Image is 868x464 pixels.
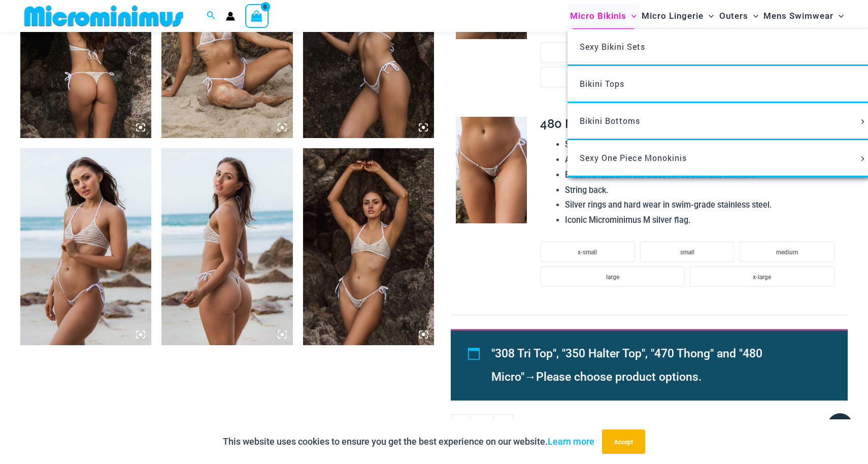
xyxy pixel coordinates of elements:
[606,274,619,281] span: large
[776,249,798,256] span: medium
[570,3,626,29] span: Micro Bikinis
[642,3,704,29] span: Micro Lingerie
[20,5,187,27] img: MM SHOP LOGO FLAT
[565,168,840,183] li: Encased rubber in the sides for stretch and comfort.
[456,117,527,223] img: Tide Lines White 480 Micro
[565,213,840,228] li: Iconic Microminimus M silver flag.
[690,267,834,287] li: x-large
[207,10,216,22] a: Search icon link
[626,3,637,29] span: Menu Toggle
[540,116,597,131] span: 480 Micro
[833,3,844,29] span: Menu Toggle
[491,342,824,389] li: →
[491,347,762,384] span: "308 Tri Top", "350 Halter Top", "470 Thong" and "480 Micro"
[580,152,687,163] span: Sexy One Piece Monokinis
[565,152,840,168] li: Adjustable tie-side style.
[740,242,834,262] li: medium
[753,274,771,281] span: x-large
[494,414,513,436] a: +
[303,148,434,345] img: Tide Lines White 350 Halter Top 470 Thong
[223,434,594,449] p: This website uses cookies to ensure you get the best experience on our website.
[565,183,840,198] li: String back.
[580,115,640,126] span: Bikini Bottoms
[565,197,840,213] li: Silver rings and hard wear in swim-grade stainless steel.
[748,3,758,29] span: Menu Toggle
[761,3,846,29] a: Mens SwimwearMenu ToggleMenu Toggle
[640,242,735,262] li: small
[857,156,868,161] span: Menu Toggle
[639,3,716,29] a: Micro LingerieMenu ToggleMenu Toggle
[857,119,868,124] span: Menu Toggle
[451,414,470,436] a: -
[161,148,292,345] img: Tide Lines White 350 Halter Top 480 Micro
[565,137,840,152] li: Small front coverage (micro just the way you want it!)
[540,267,685,287] li: large
[540,67,685,87] li: large
[717,3,761,29] a: OutersMenu ToggleMenu Toggle
[20,148,151,345] img: Tide Lines White 350 Halter Top 480 Micro
[680,249,694,256] span: small
[580,41,645,52] span: Sexy Bikini Sets
[602,429,645,454] button: Accept
[548,436,594,447] a: Learn more
[536,370,702,384] span: Please choose product options.
[566,2,848,30] nav: Site Navigation
[578,249,597,256] span: x-small
[704,3,714,29] span: Menu Toggle
[567,3,639,29] a: Micro BikinisMenu ToggleMenu Toggle
[580,78,624,89] span: Bikini Tops
[470,414,494,436] input: Product quantity
[719,3,748,29] span: Outers
[245,4,269,27] a: View Shopping Cart, empty
[540,242,635,262] li: x-small
[226,12,235,21] a: Account icon link
[763,3,833,29] span: Mens Swimwear
[540,42,635,62] li: x-small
